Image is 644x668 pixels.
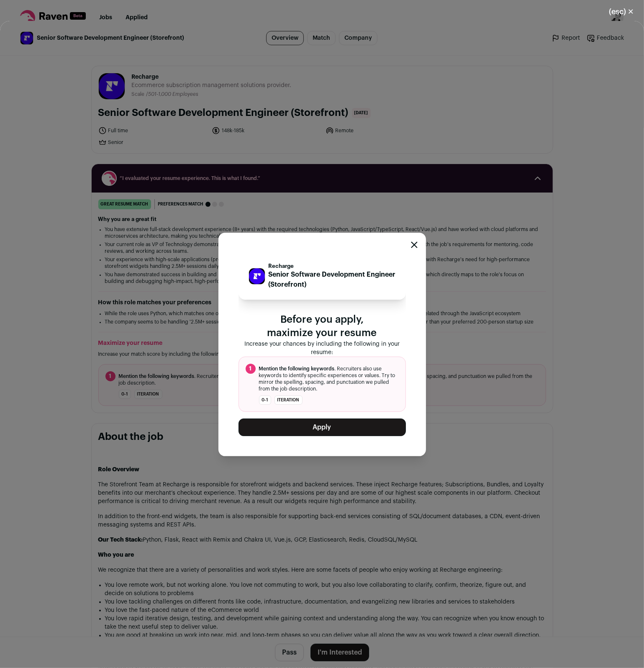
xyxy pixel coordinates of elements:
span: 1 [246,364,256,374]
button: Close modal [411,242,418,248]
span: Mention the following keywords [259,366,335,371]
p: Senior Software Development Engineer (Storefront) [269,270,396,290]
li: 0-1 [259,396,271,405]
p: Increase your chances by including the following in your resume: [239,340,406,357]
button: Apply [239,419,406,436]
button: Close modal [599,3,644,21]
li: iteration [275,396,303,405]
p: Before you apply, maximize your resume [239,313,406,340]
span: . Recruiters also use keywords to identify specific experiences or values. Try to mirror the spel... [259,365,399,392]
p: Recharge [269,263,396,270]
img: a1e6f4db437563b6615882dfa839fbbf44fccd0f912281e61f4c2af5346d0466.jpg [249,268,265,285]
